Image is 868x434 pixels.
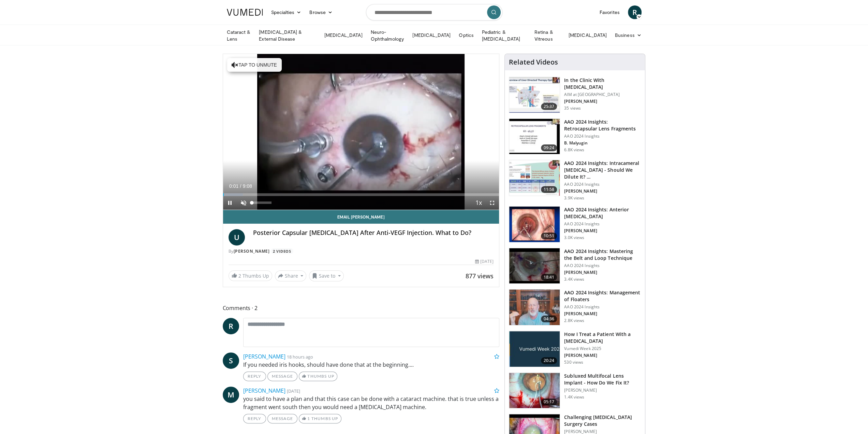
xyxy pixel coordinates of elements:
[472,196,485,210] button: Playback Rate
[267,5,306,19] a: Specialties
[564,188,641,194] p: [PERSON_NAME]
[564,394,584,400] p: 1.4K views
[541,316,557,322] span: 04:36
[541,233,557,239] span: 10:51
[243,361,500,369] p: If you needed iris hooks, should have done that at the beginning....
[223,196,237,210] button: Pause
[223,54,499,210] video-js: Video Player
[237,196,250,210] button: Unmute
[238,272,241,279] span: 2
[223,193,499,196] div: Progress Bar
[564,28,611,42] a: [MEDICAL_DATA]
[320,28,366,42] a: [MEDICAL_DATA]
[305,5,337,19] a: Browse
[243,372,266,381] a: Reply
[509,373,560,408] img: 3fc25be6-574f-41c0-96b9-b0d00904b018.150x105_q85_crop-smart_upscale.jpg
[287,354,313,360] small: 18 hours ago
[229,229,245,246] a: U
[564,195,584,201] p: 3.9K views
[509,119,560,154] img: 01f52a5c-6a53-4eb2-8a1d-dad0d168ea80.150x105_q85_crop-smart_upscale.jpg
[275,270,307,281] button: Share
[509,331,641,367] a: 20:24 How I Treat a Patient With a [MEDICAL_DATA] Vumedi Week 2025 [PERSON_NAME] 530 views
[243,183,252,189] span: 9:08
[564,373,641,386] h3: Subluxed Multifocal Lens Implant - How Do We Fix It?
[243,353,285,360] a: [PERSON_NAME]
[509,77,560,113] img: 79b7ca61-ab04-43f8-89ee-10b6a48a0462.150x105_q85_crop-smart_upscale.jpg
[564,331,641,345] h3: How I Treat a Patient With a [MEDICAL_DATA]
[243,414,266,423] a: Reply
[271,248,293,254] a: 2 Videos
[234,248,270,254] a: [PERSON_NAME]
[509,290,560,325] img: 8e655e61-78ac-4b3e-a4e7-f43113671c25.150x105_q85_crop-smart_upscale.jpg
[564,77,641,90] h3: In the Clinic With [MEDICAL_DATA]
[485,196,499,210] button: Fullscreen
[509,207,560,242] img: fd942f01-32bb-45af-b226-b96b538a46e6.150x105_q85_crop-smart_upscale.jpg
[240,183,241,189] span: /
[564,304,641,310] p: AAO 2024 Insights
[255,29,320,42] a: [MEDICAL_DATA] & External Disease
[564,221,641,227] p: AAO 2024 Insights
[611,28,646,42] a: Business
[564,118,641,132] h3: AAO 2024 Insights: Retrocapsular Lens Fragments
[299,414,341,423] a: 1 Thumbs Up
[227,58,282,72] button: Tap to unmute
[564,360,583,365] p: 530 views
[564,263,641,268] p: AAO 2024 Insights
[509,118,641,155] a: 09:24 AAO 2024 Insights: Retrocapsular Lens Fragments AAO 2024 Insights B. Malyugin 6.8K views
[564,134,641,139] p: AAO 2024 Insights
[564,160,641,180] h3: AAO 2024 Insights: Intracameral [MEDICAL_DATA] - Should We Dilute It? …
[287,388,300,394] small: [DATE]
[509,289,641,325] a: 04:36 AAO 2024 Insights: Management of Floaters AAO 2024 Insights [PERSON_NAME] 2.8K views
[509,58,558,66] h4: Related Videos
[564,248,641,262] h3: AAO 2024 Insights: Mastering the Belt and Loop Technique
[564,182,641,187] p: AAO 2024 Insights
[223,210,499,224] a: Email [PERSON_NAME]
[564,270,641,275] p: [PERSON_NAME]
[509,248,560,284] img: 22a3a3a3-03de-4b31-bd81-a17540334f4a.150x105_q85_crop-smart_upscale.jpg
[564,147,584,153] p: 6.8K views
[229,248,494,254] div: By
[564,311,641,317] p: [PERSON_NAME]
[564,92,641,97] p: AIM at [GEOGRAPHIC_DATA]
[267,414,297,423] a: Message
[564,140,641,146] p: B. Malyugin
[299,372,337,381] a: Thumbs Up
[253,229,494,237] h4: Posterior Capsular [MEDICAL_DATA] After Anti-VEGF Injection. What to Do?
[229,183,238,189] span: 0:01
[564,353,641,358] p: [PERSON_NAME]
[564,346,641,351] p: Vumedi Week 2025
[223,318,239,334] a: R
[628,5,642,19] a: R
[509,206,641,242] a: 10:51 AAO 2024 Insights: Anterior [MEDICAL_DATA] AAO 2024 Insights [PERSON_NAME] 3.0K views
[509,160,641,201] a: 11:58 AAO 2024 Insights: Intracameral [MEDICAL_DATA] - Should We Dilute It? … AAO 2024 Insights [...
[530,29,564,42] a: Retina & Vitreous
[223,304,500,312] span: Comments 2
[223,29,255,42] a: Cataract & Lens
[541,103,557,110] span: 25:37
[541,398,557,405] span: 05:17
[541,357,557,364] span: 20:24
[564,388,641,393] p: [PERSON_NAME]
[252,201,271,204] div: Volume Level
[564,99,641,104] p: [PERSON_NAME]
[227,9,263,16] img: VuMedi Logo
[475,258,494,265] div: [DATE]
[564,228,641,234] p: [PERSON_NAME]
[564,235,584,240] p: 3.0K views
[267,372,297,381] a: Message
[509,160,560,196] img: de733f49-b136-4bdc-9e00-4021288efeb7.150x105_q85_crop-smart_upscale.jpg
[223,352,239,369] a: S
[541,144,557,151] span: 09:24
[509,373,641,409] a: 05:17 Subluxed Multifocal Lens Implant - How Do We Fix It? [PERSON_NAME] 1.4K views
[564,289,641,303] h3: AAO 2024 Insights: Management of Floaters
[541,186,557,193] span: 11:58
[223,387,239,403] a: M
[243,395,500,411] p: you said to have a plan and that this case can be done with a cataract machine. that is true unle...
[455,28,477,42] a: Optics
[541,274,557,281] span: 18:41
[309,270,344,281] button: Save to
